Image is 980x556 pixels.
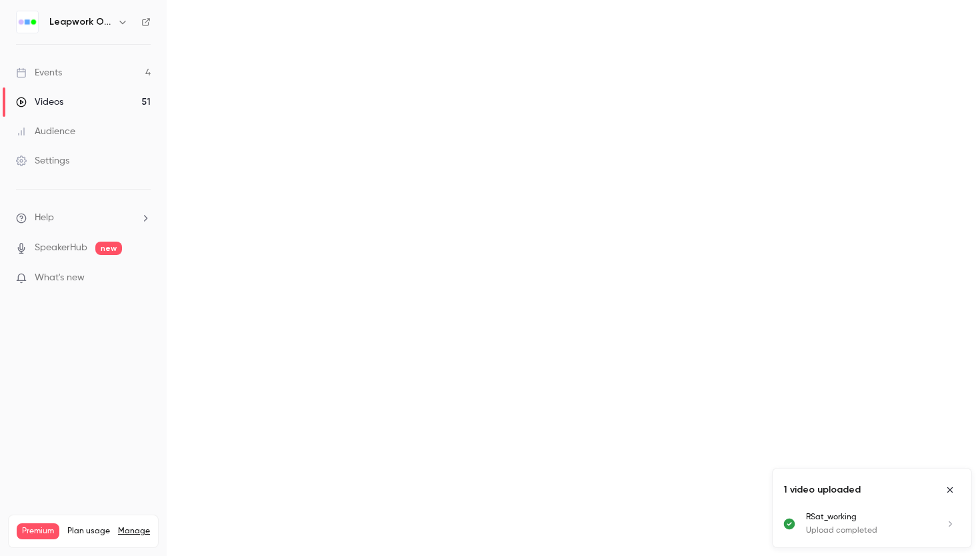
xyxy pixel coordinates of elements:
p: RSat_working [806,511,929,523]
ul: Uploads list [773,511,971,547]
a: Manage [118,526,150,537]
span: Help [35,211,54,225]
span: Plan usage [67,526,110,537]
div: Events [16,66,62,79]
li: help-dropdown-opener [16,211,151,225]
iframe: Noticeable Trigger [135,272,151,284]
p: 1 video uploaded [783,483,861,497]
img: Leapwork Online Event [17,11,38,33]
span: new [95,242,122,255]
p: Upload completed [806,525,929,537]
span: What's new [35,271,85,285]
span: Premium [17,523,59,539]
div: Audience [16,125,75,138]
div: Settings [16,154,69,168]
h6: Leapwork Online Event [49,15,112,29]
a: SpeakerHub [35,241,87,255]
button: Close uploads list [939,479,961,501]
a: RSat_workingUpload completed [806,511,961,537]
div: Videos [16,95,63,109]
